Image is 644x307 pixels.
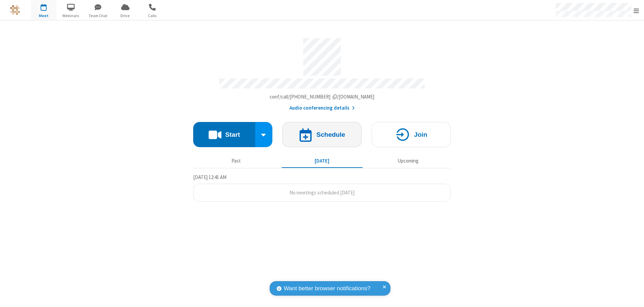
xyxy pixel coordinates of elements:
[627,290,639,302] iframe: Chat
[270,93,375,101] button: Copy my meeting room linkCopy my meeting room link
[414,131,427,138] h4: Join
[196,155,277,167] button: Past
[193,122,255,147] button: Start
[289,104,355,112] button: Audio conferencing details
[289,189,355,196] span: No meetings scheduled [DATE]
[284,284,370,293] span: Want better browser notifications?
[58,13,84,19] span: Webinars
[282,122,362,147] button: Schedule
[316,131,345,138] h4: Schedule
[270,94,375,100] span: Copy my meeting room link
[193,173,451,202] section: Today's Meetings
[193,174,226,180] span: [DATE] 12:41 AM
[368,155,448,167] button: Upcoming
[86,13,111,19] span: Team Chat
[31,13,56,19] span: Meet
[255,122,273,147] div: Start conference options
[372,122,451,147] button: Join
[140,13,165,19] span: Calls
[113,13,138,19] span: Drive
[193,33,451,112] section: Account details
[10,5,20,15] img: QA Selenium DO NOT DELETE OR CHANGE
[282,155,363,167] button: [DATE]
[225,131,240,138] h4: Start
